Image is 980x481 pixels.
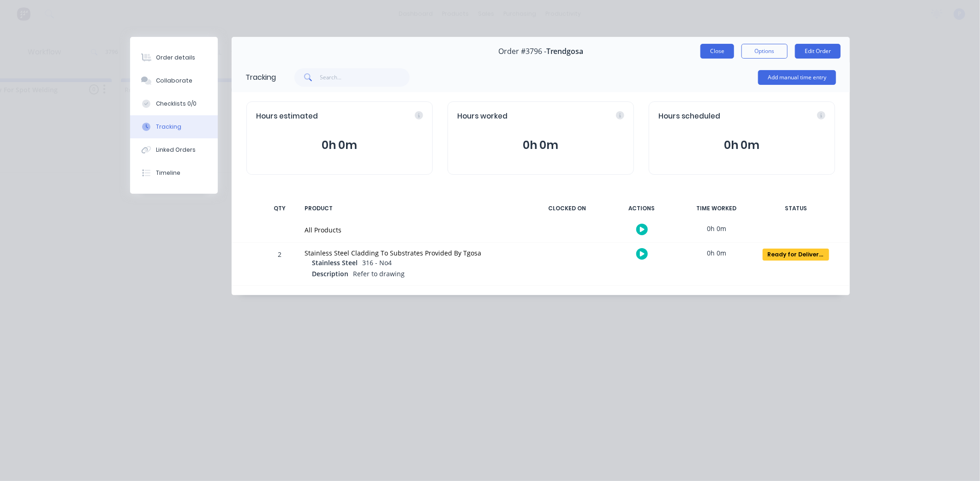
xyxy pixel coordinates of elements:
button: Linked Orders [130,138,218,161]
span: Hours worked [457,111,508,122]
div: Stainless Steel Cladding To Substrates Provided By Tgosa [305,248,521,258]
span: Hours scheduled [658,111,720,122]
button: Collaborate [130,69,218,92]
span: Refer to drawing [353,269,405,278]
span: Description [312,269,348,279]
button: Options [741,44,788,59]
div: CLOCKED ON [532,199,602,218]
div: TIME WORKED [682,199,751,218]
div: QTY [266,199,293,218]
div: ACTIONS [607,199,676,218]
div: STATUS [757,199,835,218]
div: Checklists 0/0 [156,100,197,108]
div: 2 [266,244,293,285]
button: Ready for Delivery/Pick Up [762,248,830,261]
button: Checklists 0/0 [130,92,218,115]
div: Ready for Delivery/Pick Up [763,249,829,261]
button: 0h 0m [658,137,825,154]
button: Tracking [130,115,218,138]
button: Edit Order [795,44,841,59]
div: PRODUCT [299,199,527,218]
span: Trendgosa [546,47,583,56]
div: All Products [305,225,521,235]
div: Collaborate [156,77,192,85]
input: Search... [320,68,410,87]
button: Add manual time entry [758,70,836,85]
div: Linked Orders [156,146,196,154]
div: Tracking [156,123,181,131]
button: 0h 0m [256,137,423,154]
button: 0h 0m [457,137,624,154]
div: Order details [156,53,195,62]
button: Timeline [130,161,218,184]
div: 0h 0m [682,218,751,239]
span: Stainless Steel [312,258,358,267]
button: Order details [130,46,218,69]
div: 0h 0m [682,243,751,263]
div: Timeline [156,169,180,177]
div: Tracking [245,72,276,83]
button: Close [700,44,734,59]
span: Order #3796 - [498,47,546,56]
span: Hours estimated [256,111,318,122]
span: 316 - No4 [362,258,392,267]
